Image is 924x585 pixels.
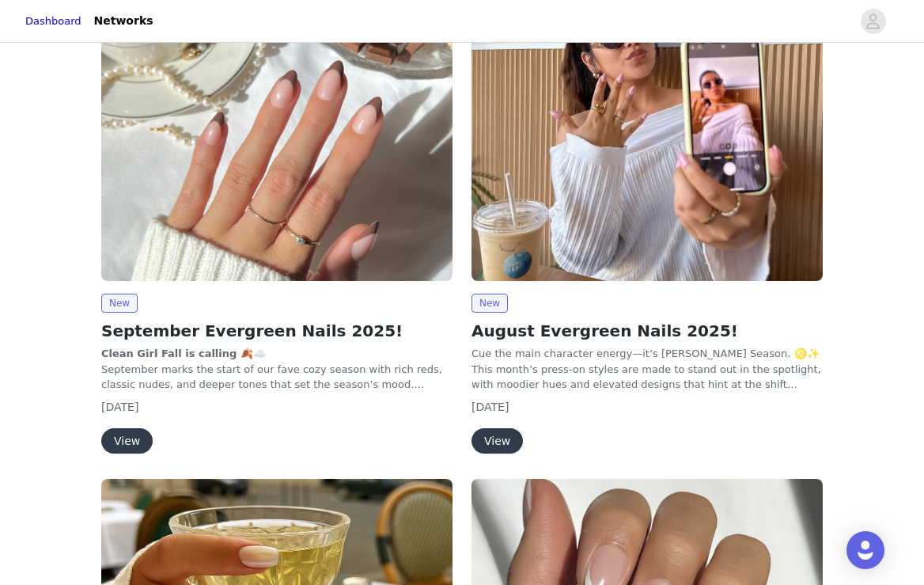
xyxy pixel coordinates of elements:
button: View [471,428,523,454]
a: View [471,435,523,447]
a: Networks [85,3,163,39]
img: Glamnetic [101,17,453,281]
a: Dashboard [25,13,81,29]
a: View [101,435,153,447]
span: [DATE] [101,401,138,413]
div: Open Intercom Messenger [846,531,884,569]
h2: August Evergreen Nails 2025! [471,319,823,343]
div: avatar [865,9,880,34]
strong: Clean Girl Fall is calling 🍂☁️ [101,348,266,359]
span: [DATE] [471,401,509,413]
h2: September Evergreen Nails 2025! [101,319,453,343]
button: View [101,428,153,454]
p: September marks the start of our fave cozy season with rich reds, classic nudes, and deeper tones... [101,346,453,393]
span: New [471,294,508,313]
p: Cue the main character energy—it’s [PERSON_NAME] Season. ♌️✨ This month’s press-on styles are mad... [471,346,823,393]
span: New [101,294,138,313]
img: Glamnetic [471,17,823,281]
